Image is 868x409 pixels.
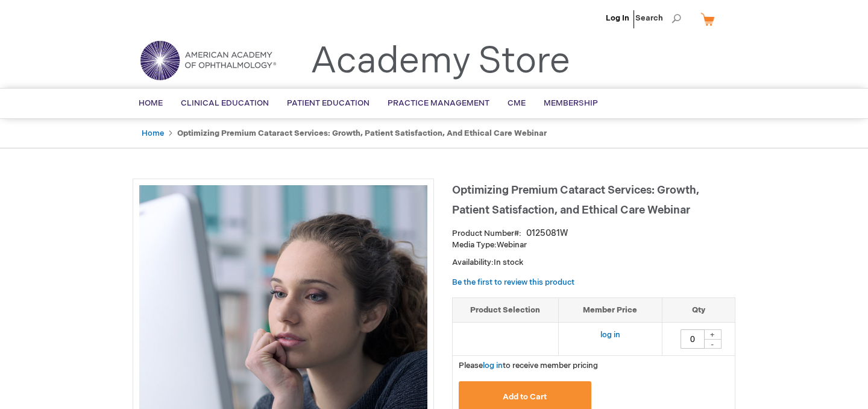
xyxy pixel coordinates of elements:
input: Qty [681,329,705,349]
span: Home [139,98,163,108]
a: Log In [606,13,629,23]
p: Availability: [452,257,735,268]
span: Membership [544,98,598,108]
strong: Product Number [452,229,521,238]
th: Member Price [558,297,662,323]
span: CME [508,98,526,108]
div: - [703,339,722,349]
span: Add to Cart [503,392,547,402]
a: Home [142,128,164,138]
span: Please to receive member pricing [459,361,598,370]
a: Academy Store [310,40,570,83]
th: Product Selection [453,297,558,323]
span: Patient Education [287,98,370,108]
strong: Optimizing Premium Cataract Services: Growth, Patient Satisfaction, and Ethical Care Webinar [177,128,547,138]
div: + [703,329,722,340]
span: Practice Management [388,98,489,108]
span: In stock [494,258,523,267]
a: log in [600,330,620,340]
div: 0125081W [526,227,568,239]
a: Be the first to review this product [452,277,574,287]
span: Clinical Education [181,98,269,108]
th: Qty [662,297,735,323]
p: Webinar [452,239,735,251]
a: log in [483,361,503,370]
strong: Media Type: [452,240,497,250]
span: Optimizing Premium Cataract Services: Growth, Patient Satisfaction, and Ethical Care Webinar [452,184,699,217]
span: Search [635,6,681,30]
